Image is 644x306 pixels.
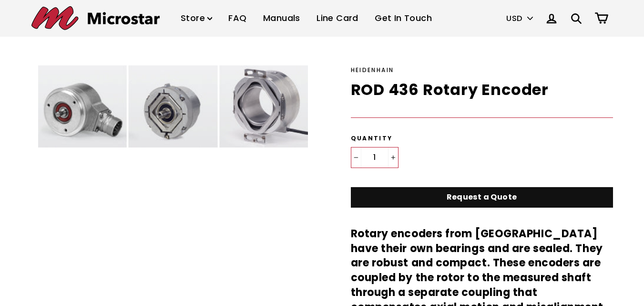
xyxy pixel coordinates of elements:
[351,135,613,143] label: Quantity
[31,6,160,30] img: Microstar Electronics
[351,79,613,101] h1: ROD 436 Rotary Encoder
[174,4,219,32] a: Store
[351,65,613,74] div: Heidenhain
[309,4,366,32] a: Line Card
[351,148,361,168] button: Reduce item quantity by one
[351,187,613,208] a: Request a Quote
[256,4,307,32] a: Manuals
[351,148,398,168] input: quantity
[174,4,439,32] ul: Primary
[221,4,254,32] a: FAQ
[368,4,439,32] a: Get In Touch
[388,148,398,168] button: Increase item quantity by one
